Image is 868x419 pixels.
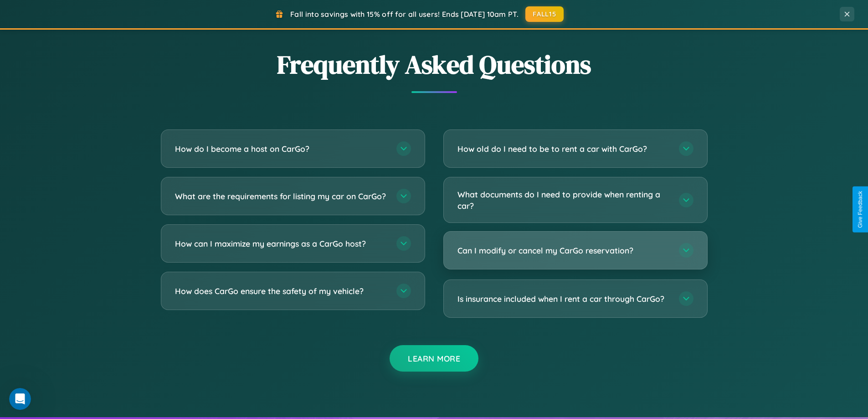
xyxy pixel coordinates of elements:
[457,189,670,211] h3: What documents do I need to provide when renting a car?
[175,191,387,202] h3: What are the requirements for listing my car on CarGo?
[457,245,670,256] h3: Can I modify or cancel my CarGo reservation?
[525,6,564,22] button: FALL15
[390,345,478,372] button: Learn More
[457,293,670,305] h3: Is insurance included when I rent a car through CarGo?
[9,388,31,410] iframe: Intercom live chat
[175,238,387,249] h3: How can I maximize my earnings as a CarGo host?
[857,191,863,228] div: Give Feedback
[175,143,387,155] h3: How do I become a host on CarGo?
[290,10,519,19] span: Fall into savings with 15% off for all users! Ends [DATE] 10am PT.
[161,47,708,82] h2: Frequently Asked Questions
[457,143,670,155] h3: How old do I need to be to rent a car with CarGo?
[175,285,387,297] h3: How does CarGo ensure the safety of my vehicle?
